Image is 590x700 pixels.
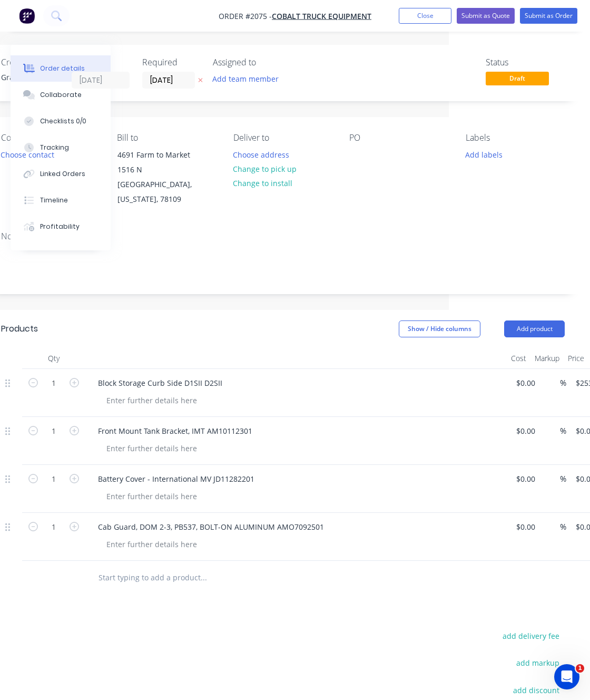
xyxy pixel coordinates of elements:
button: Submit as Order [520,8,577,24]
button: Add team member [207,72,284,86]
button: Submit as Quote [457,8,515,24]
a: Cobalt Truck Equipment [272,11,371,21]
div: Created by [1,57,59,67]
div: Status [486,57,565,67]
div: Checklists 0/0 [40,116,86,126]
button: Timeline [11,187,111,213]
button: add markup [510,656,565,670]
div: Grant [1,72,59,83]
div: Timeline [40,196,68,205]
div: Front Mount Tank Bracket, IMT AM10112301 [90,423,261,439]
img: Factory [19,8,35,24]
button: Add labels [459,147,508,161]
button: Show / Hide columns [399,320,480,337]
div: PO [349,133,448,143]
span: % [560,473,566,485]
button: Order details [11,55,111,82]
div: Assigned to [213,57,318,67]
button: Add team member [213,72,284,86]
button: Checklists 0/0 [11,108,111,134]
div: [GEOGRAPHIC_DATA], [US_STATE], 78109 [117,177,205,207]
button: add delivery fee [497,629,565,643]
button: Tracking [11,134,111,161]
div: Order details [40,64,85,73]
button: Linked Orders [11,161,111,187]
input: Start typing to add a product... [98,567,309,588]
div: Notes [1,231,565,241]
button: Collaborate [11,82,111,108]
span: % [560,521,566,533]
div: Required [142,57,200,67]
div: Labels [466,133,565,143]
button: Choose address [228,147,295,161]
div: Contact [1,133,100,143]
button: add discount [507,683,565,697]
div: Tracking [40,143,69,152]
button: Change to pick up [228,162,302,176]
div: Markup [530,348,564,369]
div: Collaborate [40,90,82,100]
div: Bill to [117,133,216,143]
span: % [560,377,566,389]
div: 4691 Farm to Market 1516 N [117,148,205,177]
div: Block Storage Curb Side D1SII D2SII [90,375,231,391]
span: 1 [576,664,584,673]
div: Price [564,348,588,369]
div: Cost [507,348,530,369]
div: 4691 Farm to Market 1516 N[GEOGRAPHIC_DATA], [US_STATE], 78109 [109,147,214,207]
div: Battery Cover - International MV JD11282201 [90,471,263,487]
span: Draft [486,72,549,85]
span: Order #2075 - [219,11,272,21]
div: Qty [22,348,85,369]
div: Products [1,323,38,335]
span: % [560,425,566,437]
div: Deliver to [233,133,332,143]
div: Cab Guard, DOM 2-3, PB537, BOLT-ON ALUMINUM AMO7092501 [90,519,332,534]
button: Add product [504,320,565,337]
button: Change to install [228,176,298,190]
button: Close [399,8,451,24]
div: Profitability [40,222,80,231]
iframe: Intercom live chat [554,664,579,689]
button: Profitability [11,213,111,240]
div: Linked Orders [40,169,85,179]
